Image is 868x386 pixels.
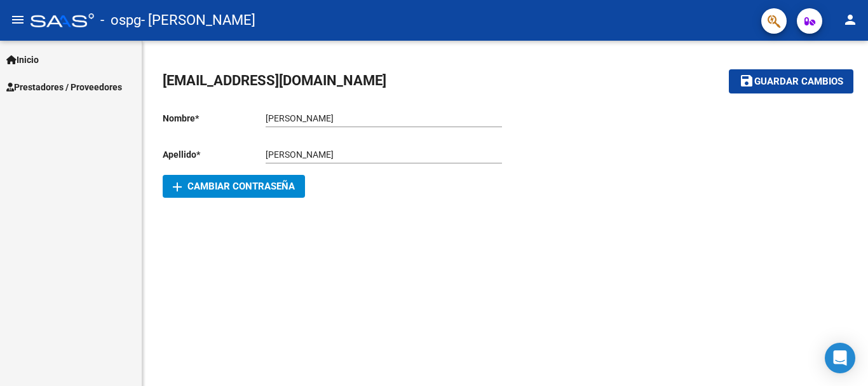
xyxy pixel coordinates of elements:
[729,69,853,93] button: Guardar cambios
[754,76,843,88] span: Guardar cambios
[163,72,386,88] span: [EMAIL_ADDRESS][DOMAIN_NAME]
[141,6,255,34] span: - [PERSON_NAME]
[173,181,295,192] span: Cambiar Contraseña
[170,179,185,195] mat-icon: add
[10,12,25,27] mat-icon: menu
[6,80,122,94] span: Prestadores / Proveedores
[100,6,141,34] span: - ospg
[843,12,858,27] mat-icon: person
[739,73,754,88] mat-icon: save
[163,148,266,162] p: Apellido
[825,343,855,373] div: Open Intercom Messenger
[6,53,39,67] span: Inicio
[163,111,266,125] p: Nombre
[163,175,305,198] button: Cambiar Contraseña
